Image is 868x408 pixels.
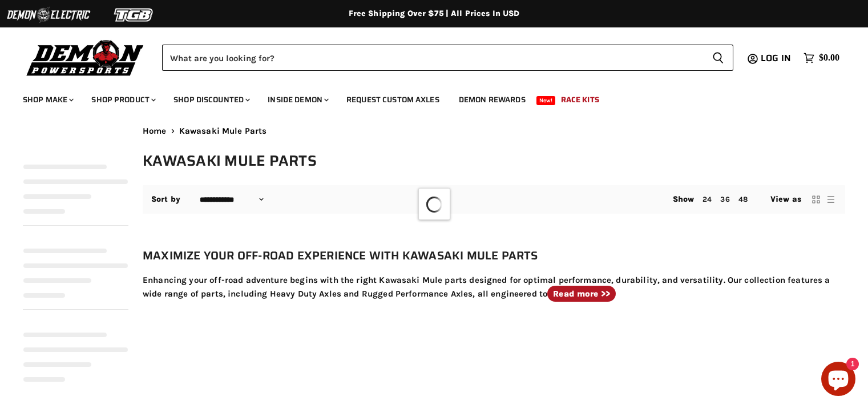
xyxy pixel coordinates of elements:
[165,88,257,111] a: Shop Discounted
[810,194,822,205] button: grid view
[143,246,845,265] h2: Maximize Your Off-Road Experience with Kawasaki Mule Parts
[143,126,167,136] a: Home
[259,88,336,111] a: Inside Demon
[738,195,748,203] a: 48
[14,83,837,111] ul: Main menu
[151,195,180,204] label: Sort by
[552,88,608,111] a: Race Kits
[703,195,712,203] a: 24
[162,45,703,71] input: Search
[553,289,610,299] strong: Read more >>
[756,53,798,63] a: Log in
[818,362,859,399] inbox-online-store-chat: Shopify online store chat
[819,53,839,63] span: $0.00
[450,88,534,111] a: Demon Rewards
[703,45,733,71] button: Search
[720,195,729,203] a: 36
[83,88,163,111] a: Shop Product
[179,126,267,136] span: Kawasaki Mule Parts
[673,194,695,204] span: Show
[536,96,556,105] span: New!
[143,185,845,214] nav: Collection utilities
[770,195,801,204] span: View as
[23,37,148,78] img: Demon Powersports
[91,4,177,26] img: TGB Logo 2
[338,88,448,111] a: Request Custom Axles
[143,126,845,136] nav: Breadcrumbs
[143,273,845,301] p: Enhancing your off-road adventure begins with the right Kawasaki Mule parts designed for optimal ...
[798,50,845,66] a: $0.00
[143,151,845,170] h1: Kawasaki Mule Parts
[825,194,837,205] button: list view
[6,4,91,26] img: Demon Electric Logo 2
[761,51,791,65] span: Log in
[162,45,733,71] form: Product
[14,88,80,111] a: Shop Make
